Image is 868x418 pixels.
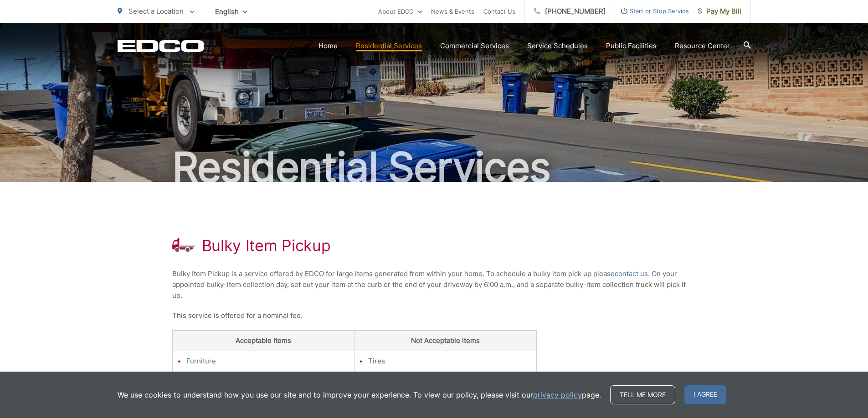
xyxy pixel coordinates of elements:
span: I agree [684,385,726,404]
a: Home [318,40,338,51]
p: Bulky Item Pickup is a service offered by EDCO for large items generated from within your home. T... [172,268,696,301]
a: Residential Services [356,40,422,51]
strong: Acceptable Items [236,336,291,345]
a: Contact Us [483,6,515,17]
p: This service is offered for a nominal fee. [172,310,696,321]
a: Tell me more [610,385,675,404]
a: Public Facilities [606,40,657,51]
a: Service Schedules [527,40,588,51]
p: We use cookies to understand how you use our site and to improve your experience. To view our pol... [118,389,601,400]
span: Select a Location [128,7,184,15]
a: Commercial Services [440,40,509,51]
a: contact us [615,268,648,279]
h1: Bulky Item Pickup [202,237,331,255]
strong: Not Acceptable Items [411,336,480,345]
li: Furniture [186,356,350,367]
a: News & Events [431,6,474,17]
span: Pay My Bill [698,6,741,17]
h2: Residential Services [118,145,751,190]
span: English [208,4,254,20]
a: About EDCO [378,6,422,17]
a: EDCD logo. Return to the homepage. [118,40,204,52]
li: Tires [368,356,532,367]
a: privacy policy [533,389,582,400]
a: Resource Center [675,40,730,51]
